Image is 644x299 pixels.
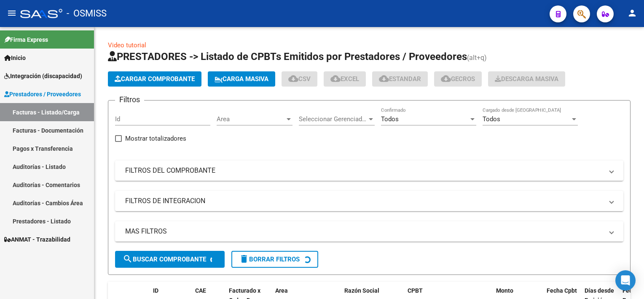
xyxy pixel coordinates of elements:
[115,94,144,106] h3: Filtros
[441,75,475,83] span: Gecros
[4,53,26,63] span: Inicio
[282,71,317,87] button: CSV
[108,71,201,87] button: Cargar Comprobante
[488,71,565,87] app-download-masive: Descarga masiva de comprobantes (adjuntos)
[125,196,603,206] mat-panel-title: FILTROS DE INTEGRACION
[115,75,195,83] span: Cargar Comprobante
[4,35,48,44] span: Firma Express
[488,71,565,87] button: Descarga Masiva
[372,71,428,87] button: Estandar
[115,160,623,181] mat-expansion-panel-header: FILTROS DEL COMPROBANTE
[123,254,133,264] mat-icon: search
[239,256,300,263] span: Borrar Filtros
[379,73,389,84] mat-icon: cloud_download
[4,90,81,99] span: Prestadores / Proveedores
[330,73,341,84] mat-icon: cloud_download
[299,115,367,123] span: Seleccionar Gerenciador
[496,287,513,294] span: Monto
[615,270,636,291] div: Open Intercom Messenger
[125,166,603,175] mat-panel-title: FILTROS DEL COMPROBANTE
[215,75,268,83] span: Carga Masiva
[239,254,249,264] mat-icon: delete
[324,71,366,87] button: EXCEL
[115,251,225,268] button: Buscar Comprobante
[547,287,577,294] span: Fecha Cpbt
[467,54,487,62] span: (alt+q)
[7,8,17,18] mat-icon: menu
[434,71,482,87] button: Gecros
[275,287,288,294] span: Area
[408,287,423,294] span: CPBT
[483,115,500,123] span: Todos
[153,287,158,294] span: ID
[344,287,379,294] span: Razón Social
[4,235,70,244] span: ANMAT - Trazabilidad
[208,71,275,87] button: Carga Masiva
[231,251,318,268] button: Borrar Filtros
[217,115,285,123] span: Area
[115,191,623,211] mat-expansion-panel-header: FILTROS DE INTEGRACION
[125,227,603,236] mat-panel-title: MAS FILTROS
[381,115,399,123] span: Todos
[123,256,206,263] span: Buscar Comprobante
[330,75,359,83] span: EXCEL
[115,221,623,242] mat-expansion-panel-header: MAS FILTROS
[4,71,82,81] span: Integración (discapacidad)
[288,75,311,83] span: CSV
[627,8,637,18] mat-icon: person
[379,75,421,83] span: Estandar
[441,73,451,84] mat-icon: cloud_download
[288,73,298,84] mat-icon: cloud_download
[125,133,186,144] span: Mostrar totalizadores
[108,41,146,49] a: Video tutorial
[67,4,107,23] span: - OSMISS
[495,75,558,83] span: Descarga Masiva
[195,287,206,294] span: CAE
[108,51,467,63] span: PRESTADORES -> Listado de CPBTs Emitidos por Prestadores / Proveedores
